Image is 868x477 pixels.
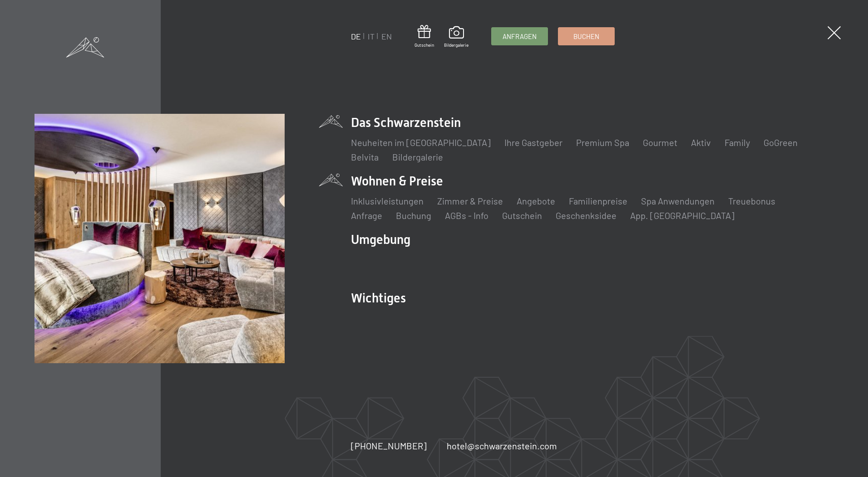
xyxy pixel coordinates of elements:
[351,195,424,206] a: Inklusivleistungen
[444,26,469,48] a: Bildergalerie
[444,42,469,48] span: Bildergalerie
[396,210,431,221] a: Buchung
[504,137,562,148] a: Ihre Gastgeber
[35,114,285,364] img: Wellnesshotel Südtirol SCHWARZENSTEIN - Wellnessurlaub in den Alpen, Wandern und Wellness
[492,28,547,45] a: Anfragen
[728,195,775,206] a: Treuebonus
[445,210,488,221] a: AGBs - Info
[569,195,627,206] a: Familienpreise
[502,210,542,221] a: Gutschein
[558,28,614,45] a: Buchen
[414,42,434,48] span: Gutschein
[437,195,503,206] a: Zimmer & Preise
[447,439,557,452] a: hotel@schwarzenstein.com
[764,137,798,148] a: GoGreen
[351,151,379,162] a: Belvita
[641,195,715,206] a: Spa Anwendungen
[351,439,427,452] a: [PHONE_NUMBER]
[503,32,537,41] span: Anfragen
[643,137,677,148] a: Gourmet
[576,137,629,148] a: Premium Spa
[381,31,392,41] a: EN
[368,31,375,41] a: IT
[351,210,382,221] a: Anfrage
[691,137,711,148] a: Aktiv
[556,210,616,221] a: Geschenksidee
[517,195,555,206] a: Angebote
[392,151,443,162] a: Bildergalerie
[351,31,361,41] a: DE
[573,32,599,41] span: Buchen
[414,25,434,48] a: Gutschein
[725,137,750,148] a: Family
[351,440,427,451] span: [PHONE_NUMBER]
[351,137,491,148] a: Neuheiten im [GEOGRAPHIC_DATA]
[630,210,735,221] a: App. [GEOGRAPHIC_DATA]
